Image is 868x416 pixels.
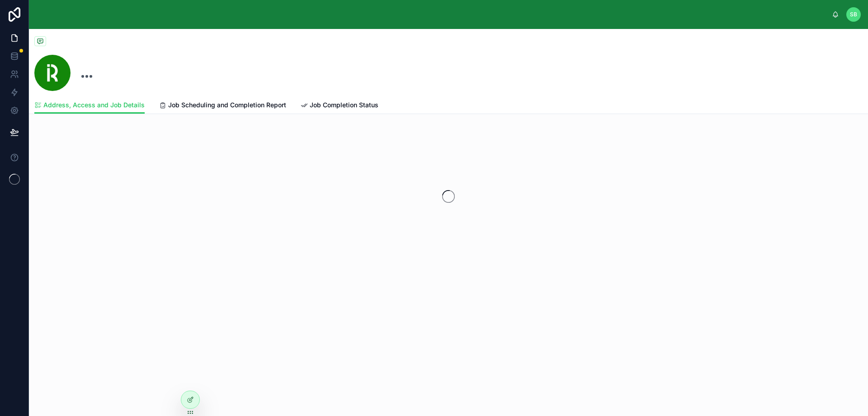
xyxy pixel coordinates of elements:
[168,100,286,110] span: Job Scheduling and Completion Report
[44,13,832,16] div: scrollable content
[310,100,378,110] span: Job Completion Status
[36,14,37,15] img: App logo
[159,97,286,115] a: Job Scheduling and Completion Report
[43,100,145,110] span: Address, Access and Job Details
[850,11,857,18] span: SB
[301,97,378,115] a: Job Completion Status
[34,97,145,114] a: Address, Access and Job Details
